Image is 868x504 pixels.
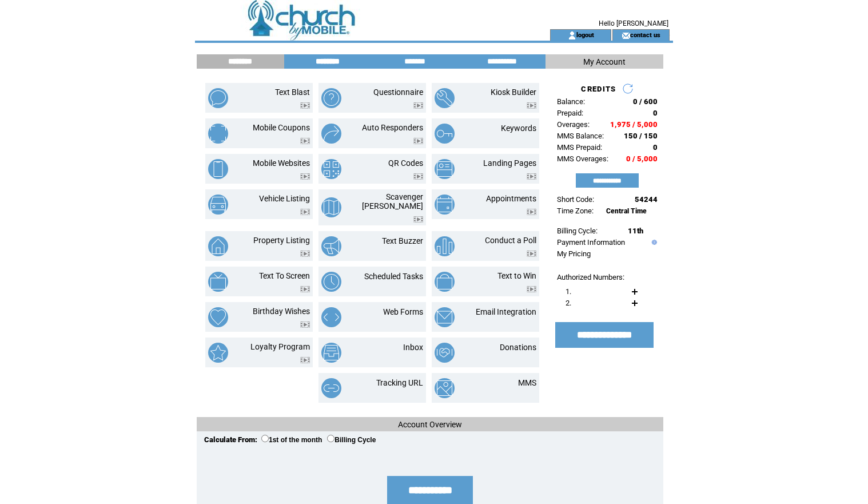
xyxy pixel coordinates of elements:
a: Birthday Wishes [253,307,310,316]
span: Prepaid: [557,109,583,117]
label: 1st of the month [261,436,322,444]
input: Billing Cycle [327,435,335,442]
a: Auto Responders [362,123,423,132]
img: property-listing.png [208,236,228,256]
span: 1. [566,287,571,296]
a: Inbox [403,343,423,352]
img: donations.png [435,343,455,363]
img: landing-pages.png [435,159,455,179]
img: video.png [300,322,310,328]
img: video.png [413,173,423,180]
img: contact_us_icon.gif [622,31,630,40]
img: keywords.png [435,124,455,144]
a: QR Codes [388,158,423,168]
img: appointments.png [435,195,455,215]
a: Property Listing [253,236,310,245]
img: text-to-win.png [435,272,455,292]
img: account_icon.gif [568,31,576,40]
span: Overages: [557,120,590,129]
span: My Account [583,57,626,66]
img: kiosk-builder.png [435,88,455,108]
a: Text to Win [497,271,536,280]
img: video.png [413,102,423,109]
img: video.png [413,138,423,144]
img: web-forms.png [321,307,341,327]
span: MMS Balance: [557,132,604,140]
img: questionnaire.png [321,88,341,108]
img: tracking-url.png [321,378,341,398]
img: email-integration.png [435,307,455,327]
img: video.png [413,216,423,223]
span: Calculate From: [204,435,257,444]
a: contact us [630,31,660,38]
span: CREDITS [581,85,616,93]
img: video.png [300,173,310,180]
a: Scavenger [PERSON_NAME] [362,192,423,211]
img: video.png [300,138,310,144]
span: Authorized Numbers: [557,273,624,281]
img: conduct-a-poll.png [435,236,455,256]
span: Account Overview [398,420,462,429]
span: 54244 [635,195,658,204]
img: text-to-screen.png [208,272,228,292]
a: Mobile Websites [253,158,310,168]
img: auto-responders.png [321,124,341,144]
span: Hello [PERSON_NAME] [599,19,668,27]
a: Text Blast [275,88,310,97]
img: text-blast.png [208,88,228,108]
img: mobile-websites.png [208,159,228,179]
span: Central Time [606,207,647,215]
label: Billing Cycle [327,436,376,444]
img: video.png [300,102,310,109]
span: Balance: [557,97,585,106]
a: Scheduled Tasks [364,272,423,281]
span: Billing Cycle: [557,227,598,235]
a: Tracking URL [376,378,423,387]
img: qr-codes.png [321,159,341,179]
a: Questionnaire [373,88,423,97]
img: birthday-wishes.png [208,307,228,327]
span: 0 / 600 [633,97,658,106]
img: video.png [300,357,310,363]
a: Text Buzzer [382,236,423,245]
img: vehicle-listing.png [208,195,228,215]
img: loyalty-program.png [208,343,228,363]
a: Vehicle Listing [259,194,310,203]
span: Time Zone: [557,207,594,215]
span: 0 [653,143,658,152]
a: Conduct a Poll [485,236,536,245]
span: Short Code: [557,195,594,204]
a: logout [576,31,594,38]
img: video.png [527,209,536,215]
a: Landing Pages [483,158,536,168]
img: scavenger-hunt.png [321,197,341,217]
a: Text To Screen [259,271,310,280]
img: video.png [527,173,536,180]
img: video.png [300,286,310,292]
a: Keywords [501,124,536,133]
a: Web Forms [383,307,423,316]
img: video.png [300,209,310,215]
span: 0 / 5,000 [626,154,658,163]
img: video.png [527,286,536,292]
img: video.png [527,102,536,109]
img: mms.png [435,378,455,398]
img: video.png [527,251,536,257]
span: 150 / 150 [624,132,658,140]
a: Donations [500,343,536,352]
a: Kiosk Builder [491,88,536,97]
img: video.png [300,251,310,257]
span: 11th [628,227,643,235]
a: MMS [518,378,536,387]
input: 1st of the month [261,435,269,442]
img: inbox.png [321,343,341,363]
a: Payment Information [557,238,625,247]
img: mobile-coupons.png [208,124,228,144]
img: text-buzzer.png [321,236,341,256]
span: 1,975 / 5,000 [610,120,658,129]
span: 0 [653,109,658,117]
a: Mobile Coupons [253,123,310,132]
span: MMS Prepaid: [557,143,602,152]
a: My Pricing [557,249,591,258]
a: Loyalty Program [250,342,310,351]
